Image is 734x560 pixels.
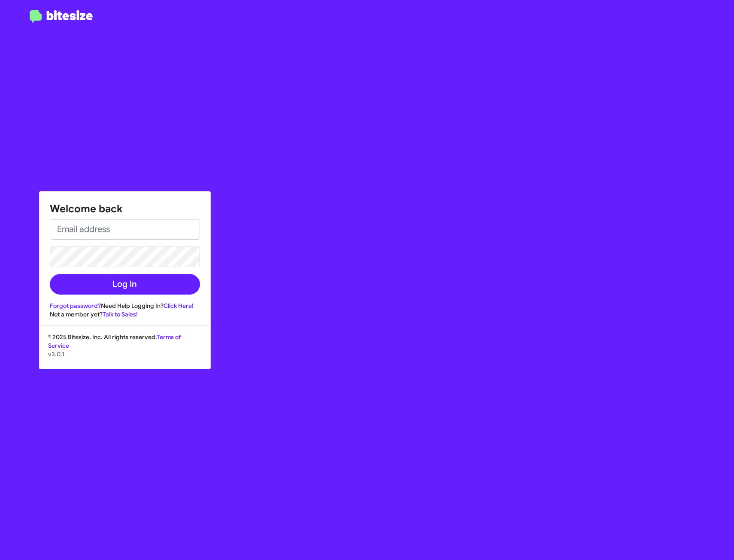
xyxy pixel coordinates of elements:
p: v3.0.1 [48,350,202,358]
input: Email address [50,219,200,240]
a: Terms of Service [48,333,181,349]
a: Click Here! [164,302,194,310]
div: © 2025 Bitesize, Inc. All rights reserved. [39,333,210,369]
button: Log In [50,274,200,295]
h1: Welcome back [50,202,200,216]
a: Forgot password? [50,302,101,310]
div: Need Help Logging In? [50,301,200,310]
div: Not a member yet? [50,310,200,319]
a: Talk to Sales! [103,310,138,318]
